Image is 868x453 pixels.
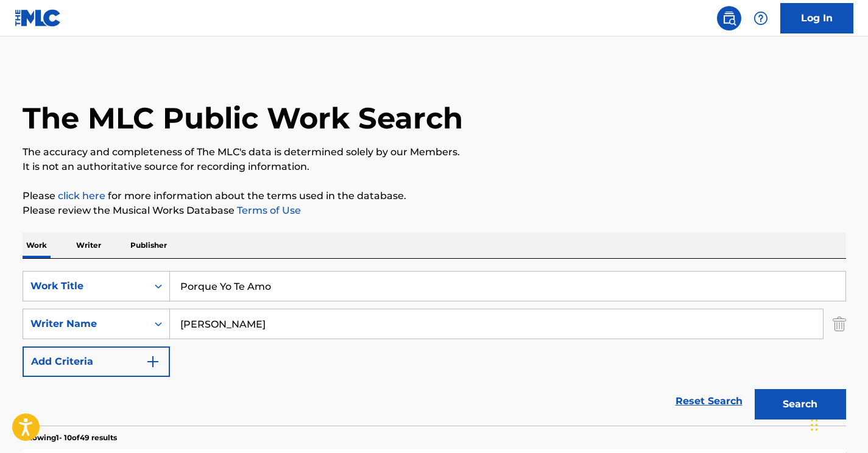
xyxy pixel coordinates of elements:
iframe: Chat Widget [807,395,868,453]
div: Work Title [30,279,140,293]
p: Writer [72,233,105,258]
a: click here [58,190,105,202]
h1: The MLC Public Work Search [23,100,463,136]
p: The accuracy and completeness of The MLC's data is determined solely by our Members. [23,145,846,160]
p: Please for more information about the terms used in the database. [23,189,846,203]
p: Publisher [127,233,171,258]
p: Work [23,233,51,258]
form: Search Form [23,271,846,426]
p: Showing 1 - 10 of 49 results [23,432,117,443]
a: Public Search [717,6,741,30]
img: help [753,11,768,26]
button: Add Criteria [23,346,170,377]
a: Log In [780,3,853,33]
div: Drag [811,407,818,443]
img: MLC Logo [15,9,62,27]
button: Search [755,389,846,420]
iframe: Resource Center [834,284,868,382]
p: It is not an authoritative source for recording information. [23,160,846,174]
a: Reset Search [669,388,749,415]
p: Please review the Musical Works Database [23,203,846,218]
a: Terms of Use [235,205,301,216]
img: search [722,11,736,26]
img: Delete Criterion [833,309,846,339]
div: Writer Name [30,317,140,331]
img: 9d2ae6d4665cec9f34b9.svg [146,354,160,369]
div: Help [749,6,773,30]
